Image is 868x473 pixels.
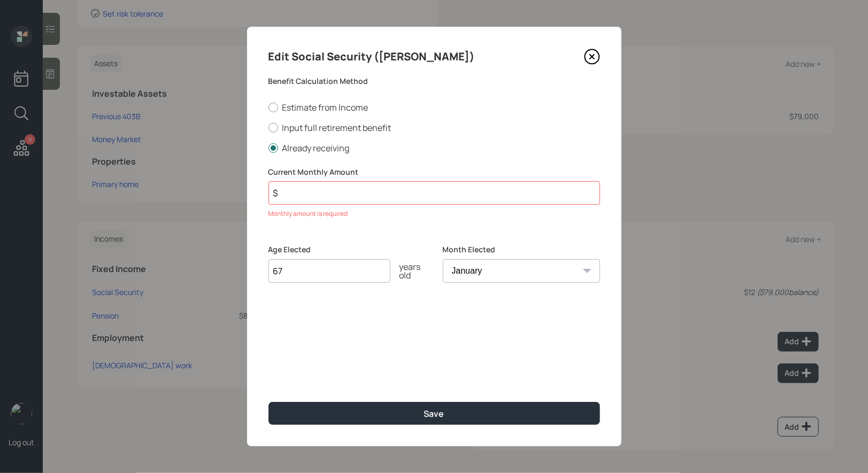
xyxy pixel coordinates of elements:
button: Save [268,402,600,425]
div: Save [424,408,444,420]
label: Benefit Calculation Method [268,76,600,87]
label: Already receiving [268,142,600,154]
div: years old [390,262,426,280]
label: Current Monthly Amount [268,167,600,177]
h4: Edit Social Security ([PERSON_NAME]) [268,48,475,65]
label: Age Elected [268,244,426,255]
label: Estimate from Income [268,102,600,113]
label: Input full retirement benefit [268,122,600,134]
div: Monthly amount is required [268,209,600,219]
label: Month Elected [443,244,600,255]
